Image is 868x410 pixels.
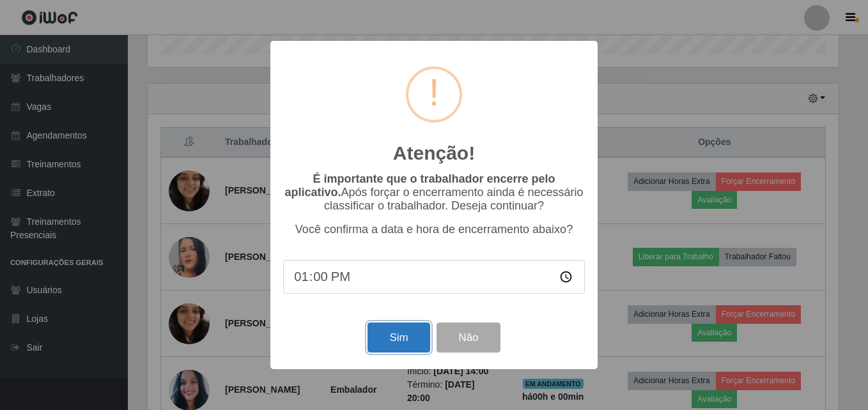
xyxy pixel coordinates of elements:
[393,142,475,165] h2: Atenção!
[368,323,430,353] button: Sim
[437,323,500,353] button: Não
[283,172,585,213] p: Após forçar o encerramento ainda é necessário classificar o trabalhador. Deseja continuar?
[283,223,585,236] p: Você confirma a data e hora de encerramento abaixo?
[284,172,555,199] b: É importante que o trabalhador encerre pelo aplicativo.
